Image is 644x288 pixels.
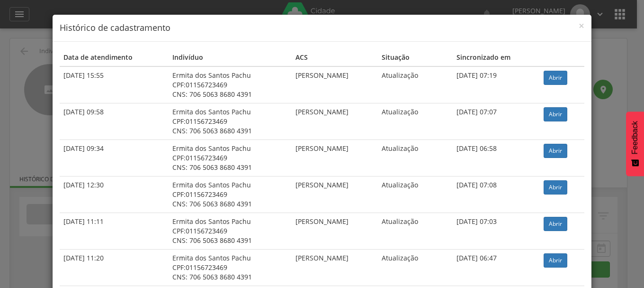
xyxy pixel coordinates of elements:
div: Ermita dos Santos Pachu [172,217,288,226]
td: [DATE] 07:03 [453,213,540,249]
td: [DATE] 07:08 [453,176,540,213]
td: [DATE] 09:58 [60,103,169,139]
td: [DATE] 15:55 [60,66,169,103]
td: [DATE] 06:47 [453,249,540,286]
a: Abrir [544,217,567,231]
div: CNS: 706 5063 8680 4391 [172,272,288,282]
td: [DATE] 12:30 [60,176,169,213]
div: CNS: 706 5063 8680 4391 [172,163,288,172]
div: CNS: 706 5063 8680 4391 [172,236,288,245]
div: Atualização [382,253,449,263]
div: Atualização [382,144,449,153]
div: CPF: [172,226,288,236]
td: [PERSON_NAME] [292,176,377,213]
div: CNS: 706 5063 8680 4391 [172,126,288,136]
td: [DATE] 06:58 [453,139,540,176]
div: CNS: 706 5063 8680 4391 [172,90,288,99]
span: Feedback [631,121,639,154]
div: CPF: [172,153,288,163]
span: × [579,19,584,32]
div: Ermita dos Santos Pachu [172,180,288,190]
th: Sincronizado em [453,49,540,66]
td: [DATE] 11:11 [60,213,169,249]
td: [PERSON_NAME] [292,249,377,286]
div: Ermita dos Santos Pachu [172,107,288,117]
button: Close [579,21,584,31]
button: Feedback - Mostrar pesquisa [626,111,644,176]
a: Abrir [544,144,567,158]
span: 01156723469 [186,80,227,89]
span: 01156723469 [186,153,227,162]
div: CNS: 706 5063 8680 4391 [172,199,288,209]
a: Abrir [544,71,567,85]
td: [DATE] 09:34 [60,139,169,176]
div: CPF: [172,190,288,199]
h4: Histórico de cadastramento [60,22,584,34]
div: Ermita dos Santos Pachu [172,253,288,263]
div: Atualização [382,107,449,117]
div: Ermita dos Santos Pachu [172,144,288,153]
div: CPF: [172,117,288,126]
td: [PERSON_NAME] [292,139,377,176]
td: [DATE] 07:07 [453,103,540,139]
th: Situação [378,49,453,66]
td: [PERSON_NAME] [292,66,377,103]
td: [DATE] 07:19 [453,66,540,103]
span: 01156723469 [186,263,227,272]
div: Atualização [382,180,449,190]
td: [PERSON_NAME] [292,213,377,249]
div: CPF: [172,263,288,272]
div: Atualização [382,217,449,226]
th: Indivíduo [169,49,292,66]
span: 01156723469 [186,117,227,126]
th: Data de atendimento [60,49,169,66]
a: Abrir [544,253,567,268]
a: Abrir [544,107,567,121]
a: Abrir [544,180,567,195]
div: Atualização [382,71,449,80]
div: CPF: [172,80,288,90]
div: Ermita dos Santos Pachu [172,71,288,80]
td: [PERSON_NAME] [292,103,377,139]
td: [DATE] 11:20 [60,249,169,286]
span: 01156723469 [186,190,227,199]
th: ACS [292,49,377,66]
span: 01156723469 [186,226,227,235]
